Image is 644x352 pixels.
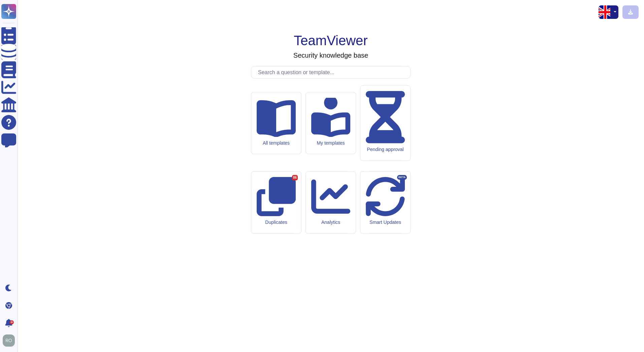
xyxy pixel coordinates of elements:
[255,66,410,78] input: Search a question or template...
[1,333,20,348] button: user
[311,219,350,225] div: Analytics
[257,140,296,146] div: All templates
[294,32,367,49] h1: TeamViewer
[311,140,350,146] div: My templates
[257,219,296,225] div: Duplicates
[599,5,612,19] img: en
[3,334,15,347] img: user
[366,219,405,225] div: Smart Updates
[293,51,368,59] h3: Security knowledge base
[292,175,298,180] div: 86
[10,320,14,324] div: 9+
[397,175,407,180] div: BETA
[366,147,405,152] div: Pending approval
